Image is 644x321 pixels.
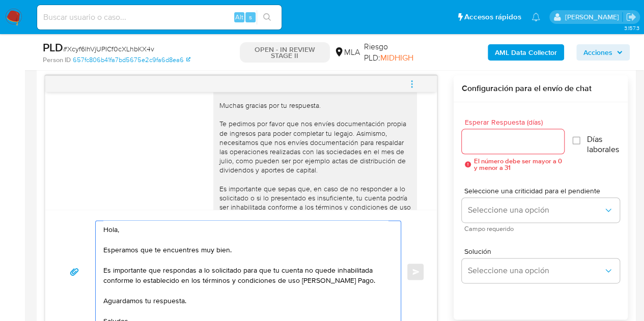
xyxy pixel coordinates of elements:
[468,266,603,276] span: Seleccione una opción
[464,187,622,194] span: Seleccione una criticidad para el pendiente
[334,47,360,58] div: MLA
[464,226,622,231] span: Campo requerido
[257,10,277,24] button: search-icon
[364,41,433,63] span: Riesgo PLD:
[235,12,243,22] span: Alt
[468,205,603,215] span: Seleccione una opción
[626,12,636,22] a: Salir
[462,83,620,94] h3: Configuración para el envío de chat
[488,44,564,61] button: AML Data Collector
[576,44,630,61] button: Acciones
[380,52,413,64] span: MIDHIGH
[63,44,154,54] span: # Xcyf6lhVjUPICf0cXLhbKX4v
[219,82,411,258] div: [PERSON_NAME], Muchas gracias por tu respuesta. Te pedimos por favor que nos envíes documentación...
[37,11,282,24] input: Buscar usuario o caso...
[464,12,521,22] span: Accesos rápidos
[462,198,620,222] button: Seleccione una opción
[586,134,620,155] span: Días laborales
[583,44,612,61] span: Acciones
[464,248,622,255] span: Solución
[572,136,580,144] input: Días laborales
[462,135,565,148] input: days_to_wait
[474,158,565,171] span: El número debe ser mayor a 0 y menor a 31
[565,12,622,22] p: nicolas.fernandezallen@mercadolibre.com
[624,24,639,32] span: 3.157.3
[462,258,620,283] button: Seleccione una opción
[531,13,540,21] a: Notificaciones
[73,55,190,65] a: 657fc806b41fa7bd5675e2c9fa6d8ea6
[43,55,71,65] b: Person ID
[43,39,63,55] b: PLD
[465,119,568,126] span: Esperar Respuesta (días)
[249,12,252,22] span: s
[495,44,557,61] b: AML Data Collector
[395,72,429,96] button: menu-action
[240,42,330,63] p: OPEN - IN REVIEW STAGE II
